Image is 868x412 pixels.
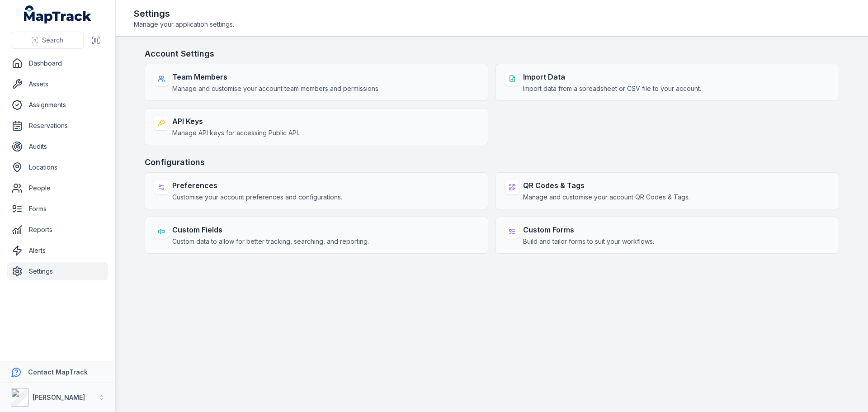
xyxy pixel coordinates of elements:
[7,75,108,93] a: Assets
[11,32,84,49] button: Search
[7,54,108,72] a: Dashboard
[523,180,690,191] strong: QR Codes & Tags
[145,64,488,101] a: Team MembersManage and customise your account team members and permissions.
[523,193,690,202] span: Manage and customise your account QR Codes & Tags.
[145,156,839,169] h3: Configurations
[7,262,108,280] a: Settings
[523,84,701,93] span: Import data from a spreadsheet or CSV file to your account.
[172,116,299,127] strong: API Keys
[7,221,108,239] a: Reports
[172,237,369,246] span: Custom data to allow for better tracking, searching, and reporting.
[134,20,234,29] span: Manage your application settings.
[134,7,234,20] h2: Settings
[42,36,63,45] span: Search
[172,128,299,137] span: Manage API keys for accessing Public API.
[7,137,108,156] a: Audits
[7,96,108,114] a: Assignments
[495,217,839,254] a: Custom FormsBuild and tailor forms to suit your workflows.
[24,5,92,24] a: MapTrack
[172,180,342,191] strong: Preferences
[7,200,108,218] a: Forms
[7,179,108,197] a: People
[145,108,488,145] a: API KeysManage API keys for accessing Public API.
[172,71,380,82] strong: Team Members
[33,393,85,401] strong: [PERSON_NAME]
[145,47,839,60] h3: Account Settings
[495,64,839,101] a: Import DataImport data from a spreadsheet or CSV file to your account.
[495,172,839,209] a: QR Codes & TagsManage and customise your account QR Codes & Tags.
[145,172,488,209] a: PreferencesCustomise your account preferences and configurations.
[7,117,108,135] a: Reservations
[172,84,380,93] span: Manage and customise your account team members and permissions.
[7,242,108,260] a: Alerts
[7,158,108,176] a: Locations
[523,224,654,235] strong: Custom Forms
[523,237,654,246] span: Build and tailor forms to suit your workflows.
[145,217,488,254] a: Custom FieldsCustom data to allow for better tracking, searching, and reporting.
[172,193,342,202] span: Customise your account preferences and configurations.
[28,368,88,376] strong: Contact MapTrack
[172,224,369,235] strong: Custom Fields
[523,71,701,82] strong: Import Data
